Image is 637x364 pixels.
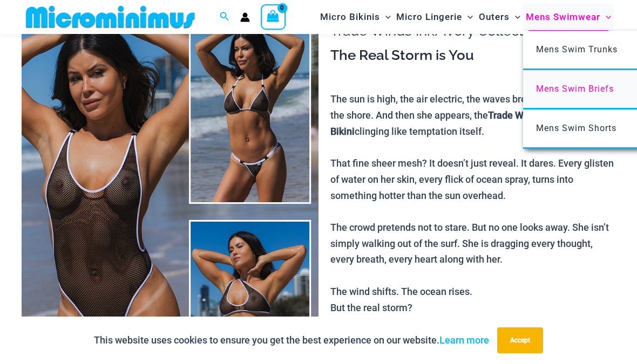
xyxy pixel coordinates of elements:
a: Learn more [439,334,489,346]
span: Micro Lingerie [396,3,462,31]
a: OutersMenu ToggleMenu Toggle [476,3,523,31]
img: MM SHOP LOGO FLAT [22,5,199,29]
p: This website uses cookies to ensure you get the best experience on our website. [94,332,489,348]
a: Search icon link [220,10,229,24]
button: Accept [497,327,543,353]
a: Micro BikinisMenu ToggleMenu Toggle [317,3,394,31]
span: Menu Toggle [380,3,391,31]
span: Mens Swim Shorts [536,123,616,133]
a: Micro LingerieMenu ToggleMenu Toggle [394,3,476,31]
a: View Shopping Cart, empty [261,4,286,29]
a: Mens SwimwearMenu ToggleMenu Toggle [523,3,614,31]
h3: The Real Storm is You [330,46,615,65]
span: Mens Swim Trunks [536,44,618,54]
span: Menu Toggle [600,3,611,31]
b: Trade Winds Micro Bikini [330,109,569,137]
span: Mens Swim Briefs [536,84,614,94]
span: Outers [479,3,510,31]
nav: Site Navigation [316,2,615,32]
a: Account icon link [240,12,250,22]
span: Mens Swimwear [526,3,600,31]
span: Menu Toggle [462,3,473,31]
span: Menu Toggle [510,3,520,31]
span: Micro Bikinis [320,3,380,31]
